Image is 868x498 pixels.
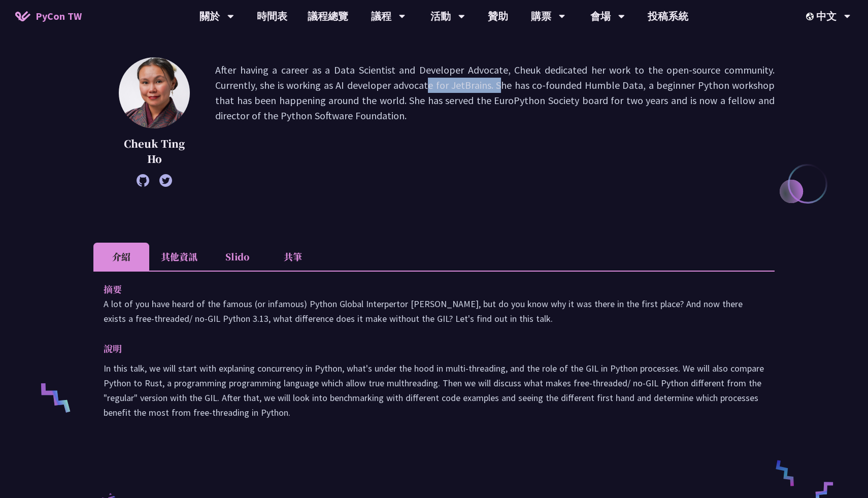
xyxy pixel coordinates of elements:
[93,243,149,271] li: 介紹
[104,361,764,420] p: In this talk, we will start with explaning concurrency in Python, what's under the hood in multi-...
[5,4,92,29] a: PyCon TW
[119,136,190,167] p: Cheuk Ting Ho
[104,282,744,296] p: 摘要
[149,243,209,271] li: 其他資訊
[806,13,816,20] img: Locale Icon
[265,243,321,271] li: 共筆
[209,243,265,271] li: Slido
[215,62,775,182] p: After having a career as a Data Scientist and Developer Advocate, Cheuk dedicated her work to the...
[104,341,744,356] p: 說明
[36,9,82,24] span: PyCon TW
[119,57,190,128] img: Cheuk Ting Ho
[104,296,764,326] p: A lot of you have heard of the famous (or infamous) Python Global Interpertor [PERSON_NAME], but ...
[15,11,30,21] img: Home icon of PyCon TW 2025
